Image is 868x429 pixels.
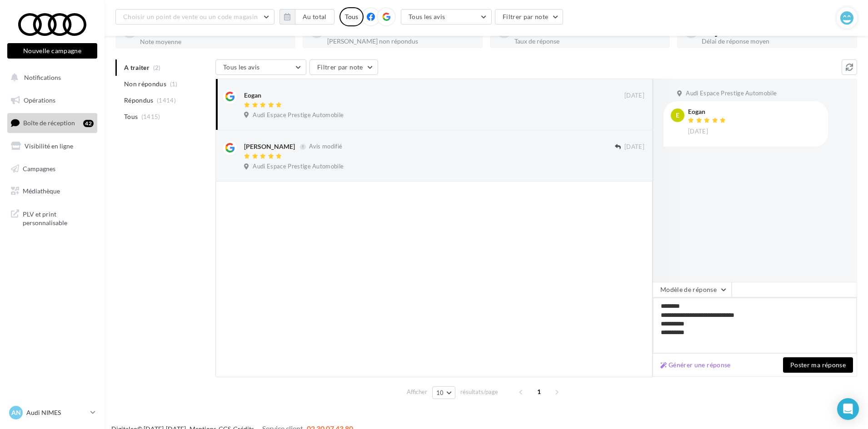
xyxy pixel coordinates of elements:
[5,91,99,110] a: Opérations
[279,9,334,25] button: Au total
[657,360,734,370] button: Générer une réponse
[253,163,344,171] span: Audi Espace Prestige Automobile
[23,119,75,127] span: Boîte de réception
[253,111,344,119] span: Audi Espace Prestige Automobile
[170,80,178,88] span: (1)
[837,398,859,420] div: Open Intercom Messenger
[401,9,492,25] button: Tous les avis
[653,282,732,297] button: Modèle de réponse
[5,68,95,87] button: Notifications
[24,74,61,81] span: Notifications
[140,26,288,37] div: 4.6
[702,26,850,36] div: 41 jours
[7,404,97,421] a: AN Audi NIMES
[407,388,427,396] span: Afficher
[783,357,853,373] button: Poster ma réponse
[215,59,306,75] button: Tous les avis
[409,13,445,20] span: Tous les avis
[309,143,342,150] span: Avis modifié
[83,120,94,127] div: 42
[514,38,663,44] div: Taux de réponse
[514,26,663,36] div: 100 %
[432,386,455,399] button: 10
[5,204,99,231] a: PLV et print personnalisable
[624,92,644,100] span: [DATE]
[702,38,850,44] div: Délai de réponse moyen
[495,9,564,25] button: Filtrer par note
[688,128,708,136] span: [DATE]
[7,43,97,59] button: Nouvelle campagne
[25,142,73,150] span: Visibilité en ligne
[157,97,176,104] span: (1414)
[676,111,679,120] span: E
[124,96,154,105] span: Répondus
[141,113,160,120] span: (1415)
[24,96,55,104] span: Opérations
[124,112,138,121] span: Tous
[688,108,728,115] div: Eogan
[26,408,87,417] p: Audi NIMES
[23,187,60,195] span: Médiathèque
[5,137,99,156] a: Visibilité en ligne
[327,26,475,36] div: 1
[686,89,777,98] span: Audi Espace Prestige Automobile
[295,9,334,25] button: Au total
[124,79,166,89] span: Non répondus
[460,388,498,396] span: résultats/page
[23,164,55,172] span: Campagnes
[23,208,94,227] span: PLV et print personnalisable
[339,7,364,26] div: Tous
[624,143,644,151] span: [DATE]
[223,63,260,71] span: Tous les avis
[327,38,475,44] div: [PERSON_NAME] non répondus
[532,385,546,399] span: 1
[5,159,99,178] a: Campagnes
[123,13,258,20] span: Choisir un point de vente ou un code magasin
[5,182,99,201] a: Médiathèque
[11,408,21,417] span: AN
[244,91,261,100] div: Eogan
[115,9,274,25] button: Choisir un point de vente ou un code magasin
[309,59,378,75] button: Filtrer par note
[244,142,295,151] div: [PERSON_NAME]
[436,389,444,396] span: 10
[5,113,99,133] a: Boîte de réception42
[140,39,288,45] div: Note moyenne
